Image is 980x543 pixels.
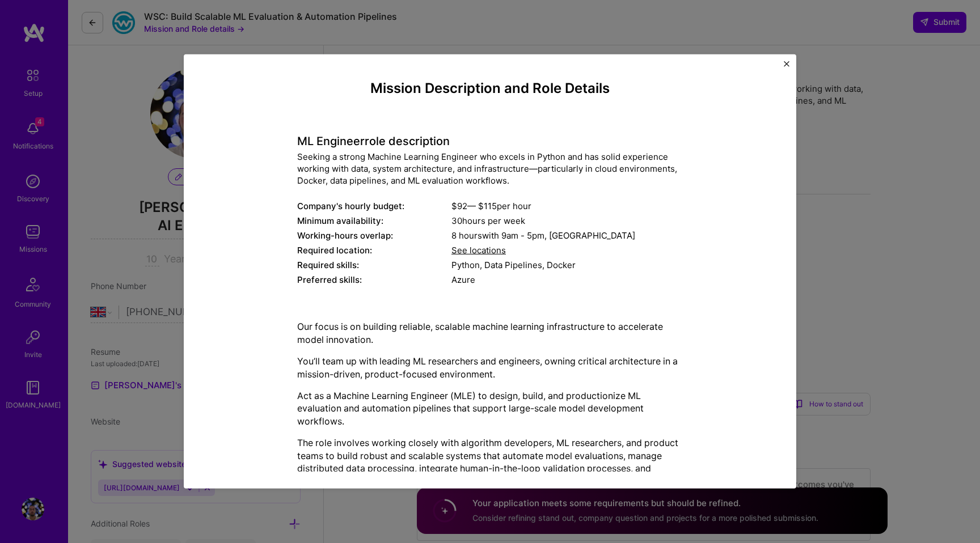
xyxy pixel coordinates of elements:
[451,274,683,286] div: Azure
[499,230,549,241] span: 9am - 5pm ,
[297,151,683,186] div: Seeking a strong Machine Learning Engineer who excels in Python and has solid experience working ...
[451,215,683,227] div: 30 hours per week
[297,230,451,241] div: Working-hours overlap:
[297,389,683,427] p: Act as a Machine Learning Engineer (MLE) to design, build, and productionize ML evaluation and au...
[297,134,683,148] h4: ML Engineer role description
[297,320,683,346] p: Our focus is on building reliable, scalable machine learning infrastructure to accelerate model i...
[451,230,683,241] div: 8 hours with [GEOGRAPHIC_DATA]
[297,200,451,212] div: Company's hourly budget:
[784,61,789,73] button: Close
[297,355,683,380] p: You’ll team up with leading ML researchers and engineers, owning critical architecture in a missi...
[297,80,683,97] h4: Mission Description and Role Details
[451,245,506,256] span: See locations
[297,436,683,487] p: The role involves working closely with algorithm developers, ML researchers, and product teams to...
[297,259,451,271] div: Required skills:
[297,215,451,227] div: Minimum availability:
[451,259,683,271] div: Python, Data Pipelines, Docker
[297,274,451,286] div: Preferred skills:
[451,200,683,212] div: $ 92 — $ 115 per hour
[297,244,451,256] div: Required location:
